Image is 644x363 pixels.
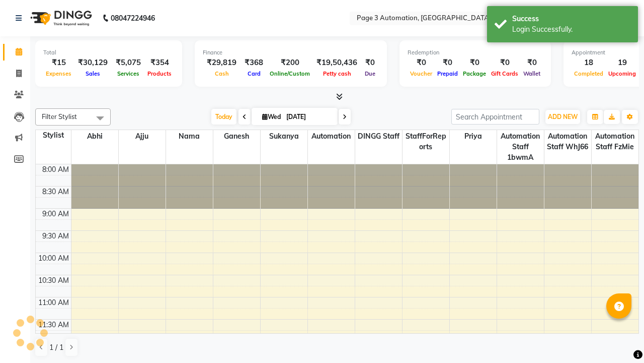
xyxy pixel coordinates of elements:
[435,70,460,77] span: Prepaid
[203,57,240,69] div: ₹29,819
[203,48,379,57] div: Finance
[40,231,71,241] div: 9:30 AM
[213,130,260,143] span: Ganesh
[42,112,77,120] span: Filter Stylist
[512,14,630,24] div: Success
[308,130,355,143] span: Automation
[119,130,166,143] span: Ajju
[572,57,606,69] div: 18
[36,130,71,141] div: Stylist
[49,342,63,353] span: 1 / 1
[166,130,213,143] span: Nama
[521,57,543,69] div: ₹0
[145,70,174,77] span: Products
[36,253,71,264] div: 10:00 AM
[212,70,231,77] span: Cash
[43,57,74,69] div: ₹15
[245,70,263,77] span: Card
[71,130,118,143] span: Abhi
[361,57,379,69] div: ₹0
[408,70,435,77] span: Voucher
[355,130,402,143] span: DINGG Staff
[112,57,145,69] div: ₹5,075
[548,113,578,120] span: ADD NEW
[261,130,307,143] span: Sukanya
[36,297,71,308] div: 11:00 AM
[283,109,334,125] input: 2025-10-01
[40,164,71,175] div: 8:00 AM
[489,70,521,77] span: Gift Cards
[211,109,236,125] span: Today
[83,70,103,77] span: Sales
[497,130,544,164] span: Automation Staff 1bwmA
[40,187,71,197] div: 8:30 AM
[408,48,543,57] div: Redemption
[260,113,283,120] span: Wed
[435,57,460,69] div: ₹0
[362,70,378,77] span: Due
[36,320,71,330] div: 11:30 AM
[43,48,174,57] div: Total
[36,275,71,286] div: 10:30 AM
[450,130,497,143] span: Priya
[606,70,638,77] span: Upcoming
[312,57,361,69] div: ₹19,50,436
[111,4,155,32] b: 08047224946
[145,57,174,69] div: ₹354
[521,70,543,77] span: Wallet
[267,70,312,77] span: Online/Custom
[572,70,606,77] span: Completed
[43,70,74,77] span: Expenses
[489,57,521,69] div: ₹0
[544,130,591,153] span: Automation Staff WhJ66
[320,70,354,77] span: Petty cash
[403,130,449,153] span: StaffForReports
[26,4,95,32] img: logo
[267,57,312,69] div: ₹200
[460,70,489,77] span: Package
[512,24,630,35] div: Login Successfully.
[240,57,267,69] div: ₹368
[115,70,142,77] span: Services
[74,57,112,69] div: ₹30,129
[40,209,71,219] div: 9:00 AM
[545,110,580,124] button: ADD NEW
[451,109,539,125] input: Search Appointment
[460,57,489,69] div: ₹0
[606,57,638,69] div: 19
[408,57,435,69] div: ₹0
[592,130,639,153] span: Automation Staff fzMie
